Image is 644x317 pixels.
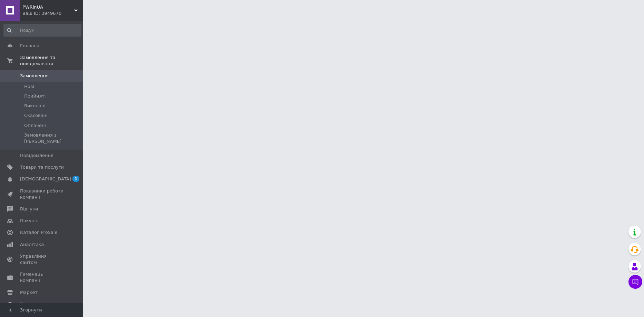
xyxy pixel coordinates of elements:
span: Показники роботи компанії [20,188,64,200]
span: Прийняті [24,93,46,99]
span: Аналітика [20,241,44,248]
span: [DEMOGRAPHIC_DATA] [20,176,71,182]
span: Управління сайтом [20,253,64,266]
span: Нові [24,83,34,90]
span: Оплачені [24,122,46,129]
input: Пошук [3,24,81,37]
span: Товари та послуги [20,164,64,170]
span: Виконані [24,103,46,109]
span: Маркет [20,289,38,296]
span: PWRinUA [22,4,74,10]
div: Ваш ID: 3949670 [22,10,83,17]
span: Замовлення [20,73,49,79]
span: Відгуки [20,206,38,212]
span: Налаштування [20,301,55,307]
span: Замовлення та повідомлення [20,55,83,67]
span: Повідомлення [20,152,53,159]
span: Скасовані [24,112,48,119]
button: Чат з покупцем [628,275,642,289]
span: Каталог ProSale [20,229,57,236]
span: Гаманець компанії [20,271,64,284]
span: 1 [72,176,79,182]
span: Покупці [20,218,39,224]
span: Замовлення з [PERSON_NAME] [24,132,81,145]
span: Головна [20,43,39,49]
